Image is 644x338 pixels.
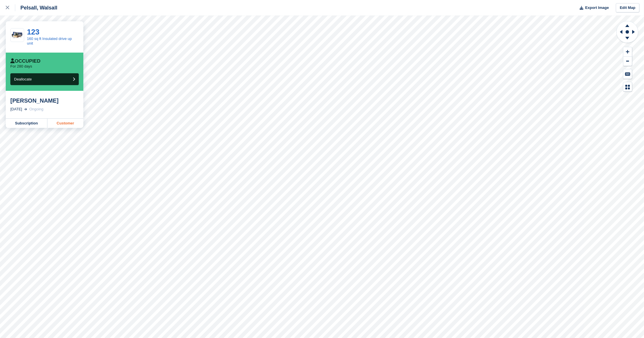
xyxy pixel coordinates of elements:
[10,58,41,64] div: Occupied
[29,106,43,112] div: Ongoing
[585,5,609,11] span: Export Image
[10,73,79,85] button: Deallocate
[10,106,22,112] div: [DATE]
[616,3,639,13] a: Edit Map
[24,108,27,110] img: arrow-right-light-icn-cde0832a797a2874e46488d9cf13f60e5c3a73dbe684e267c42b8395dfbc2abf.svg
[623,69,632,79] button: Keyboard Shortcuts
[6,119,47,128] a: Subscription
[14,77,32,81] span: Deallocate
[623,82,632,92] button: Map Legend
[623,47,632,57] button: Zoom In
[27,37,72,45] a: 160 sq ft Insulated drive up unit
[623,57,632,66] button: Zoom Out
[576,3,609,13] button: Export Image
[27,28,39,36] a: 123
[11,30,24,40] img: 20-ft-container.jpg
[47,119,83,128] a: Customer
[15,4,57,11] div: Pelsall, Walsall
[10,97,79,104] div: [PERSON_NAME]
[10,64,32,69] p: For 280 days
